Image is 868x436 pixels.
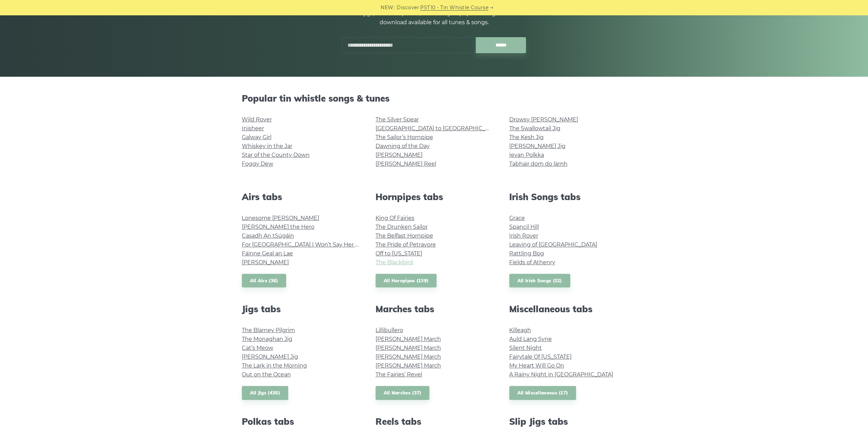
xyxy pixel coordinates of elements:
[509,125,560,132] a: The Swallowtail Jig
[397,4,419,12] span: Discover
[376,125,501,132] a: [GEOGRAPHIC_DATA] to [GEOGRAPHIC_DATA]
[376,371,422,378] a: The Fairies’ Revel
[242,241,372,248] a: For [GEOGRAPHIC_DATA] I Won’t Say Her Name
[509,327,531,333] a: Killeagh
[509,386,576,400] a: All Miscellaneous (17)
[376,116,419,123] a: The Silver Spear
[509,259,555,266] a: Fields of Athenry
[376,215,414,221] a: King Of Fairies
[376,134,433,140] a: The Sailor’s Hornpipe
[242,274,286,288] a: All Airs (36)
[242,143,292,149] a: Whiskey in the Jar
[509,192,627,202] h2: Irish Songs tabs
[242,232,294,239] a: Casadh An tSúgáin
[509,134,544,140] a: The Kesh Jig
[242,224,314,230] a: [PERSON_NAME] the Hero
[242,93,627,104] h2: Popular tin whistle songs & tunes
[242,345,273,351] a: Cat’s Meow
[376,241,436,248] a: The Pride of Petravore
[242,116,272,123] a: Wild Rover
[242,371,291,378] a: Out on the Ocean
[376,152,423,158] a: [PERSON_NAME]
[376,362,441,369] a: [PERSON_NAME] March
[509,274,570,288] a: All Irish Songs (32)
[242,362,307,369] a: The Lark in the Morning
[242,416,359,427] h2: Polkas tabs
[242,327,295,333] a: The Blarney Pilgrim
[376,345,441,351] a: [PERSON_NAME] March
[242,152,310,158] a: Star of the County Down
[376,327,403,333] a: Lillibullero
[376,224,428,230] a: The Drunken Sailor
[242,134,271,140] a: Galway Girl
[376,192,493,202] h2: Hornpipes tabs
[242,215,319,221] a: Lonesome [PERSON_NAME]
[509,354,572,360] a: Fairytale Of [US_STATE]
[509,336,552,342] a: Auld Lang Syne
[242,125,264,132] a: Inisheer
[509,232,538,239] a: Irish Rover
[509,215,525,221] a: Grace
[376,259,413,266] a: The Blackbird
[509,362,564,369] a: My Heart Will Go On
[420,4,488,12] a: PST10 - Tin Whistle Course
[509,152,544,158] a: Ievan Polkka
[242,161,273,167] a: Foggy Dew
[242,304,359,314] h2: Jigs tabs
[376,250,422,257] a: Off to [US_STATE]
[376,274,437,288] a: All Hornpipes (139)
[509,116,578,123] a: Drowsy [PERSON_NAME]
[376,336,441,342] a: [PERSON_NAME] March
[376,354,441,360] a: [PERSON_NAME] March
[242,336,292,342] a: The Monaghan Jig
[242,250,293,257] a: Fáinne Geal an Lae
[242,354,298,360] a: [PERSON_NAME] Jig
[509,143,565,149] a: [PERSON_NAME] Jig
[509,416,627,427] h2: Slip Jigs tabs
[509,241,597,248] a: Leaving of [GEOGRAPHIC_DATA]
[376,304,493,314] h2: Marches tabs
[376,386,430,400] a: All Marches (37)
[376,416,493,427] h2: Reels tabs
[242,386,288,400] a: All Jigs (436)
[381,4,395,12] span: NEW:
[376,143,430,149] a: Dawning of the Day
[509,345,542,351] a: Silent Night
[376,232,433,239] a: The Belfast Hornpipe
[509,371,613,378] a: A Rainy Night in [GEOGRAPHIC_DATA]
[509,161,568,167] a: Tabhair dom do lámh
[509,224,539,230] a: Spancil Hill
[509,304,627,314] h2: Miscellaneous tabs
[376,161,436,167] a: [PERSON_NAME] Reel
[509,250,544,257] a: Rattling Bog
[242,259,289,266] a: [PERSON_NAME]
[242,192,359,202] h2: Airs tabs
